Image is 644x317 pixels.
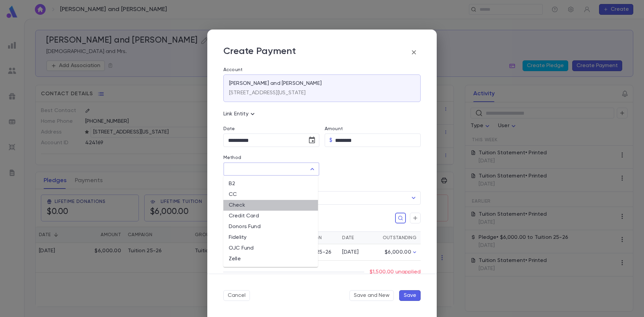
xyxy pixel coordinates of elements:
[374,244,421,261] td: $6,000.00
[223,200,318,211] li: Check
[229,80,322,87] p: [PERSON_NAME] and [PERSON_NAME]
[399,290,421,301] button: Save
[223,189,318,200] li: CC
[223,126,319,131] label: Date
[342,249,370,256] div: [DATE]
[350,290,394,301] button: Save and New
[229,90,306,96] p: [STREET_ADDRESS][US_STATE]
[308,164,317,174] button: Close
[370,269,421,275] p: $1,500.00 unapplied
[223,243,318,254] li: OJC Fund
[338,232,374,244] th: Date
[223,290,250,301] button: Cancel
[223,232,318,243] li: Fidelity
[223,178,318,189] li: B2
[223,254,318,264] li: Zelle
[223,46,296,59] p: Create Payment
[305,134,319,147] button: Choose date, selected date is Oct 3, 2025
[329,137,332,144] p: $
[409,193,418,203] button: Open
[223,110,257,118] p: Link Entity
[325,126,343,131] label: Amount
[223,221,318,232] li: Donors Fund
[223,211,318,221] li: Credit Card
[223,67,421,72] label: Account
[223,155,241,160] label: Method
[374,232,421,244] th: Outstanding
